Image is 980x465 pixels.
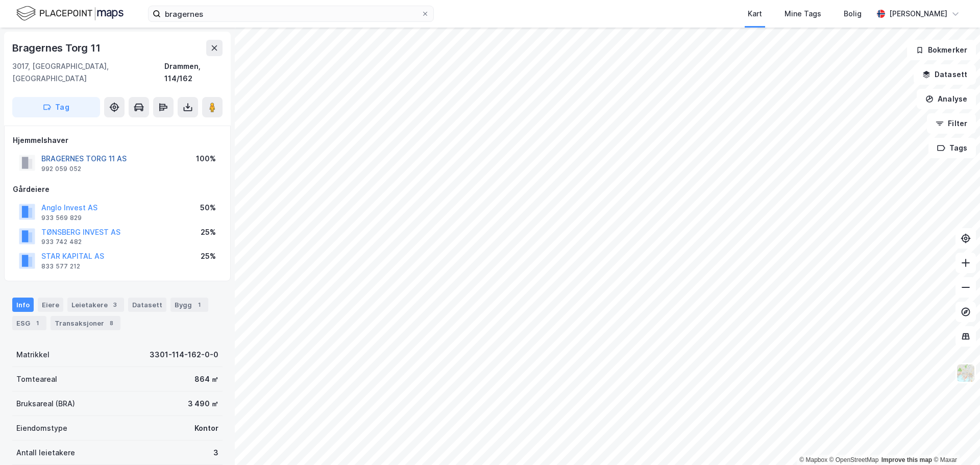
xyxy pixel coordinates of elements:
[164,60,223,85] div: Drammen, 114/162
[170,298,208,312] div: Bygg
[41,214,82,222] div: 933 569 829
[16,447,75,459] div: Antall leietakere
[16,349,50,361] div: Matrikkel
[929,416,980,465] iframe: Chat Widget
[917,89,976,109] button: Analyse
[16,422,67,434] div: Eiendomstype
[889,8,947,20] div: [PERSON_NAME]
[956,363,975,383] img: Z
[16,398,75,410] div: Bruksareal (BRA)
[881,456,932,463] a: Improve this map
[196,153,216,165] div: 100%
[785,8,821,20] div: Mine Tags
[12,97,100,117] button: Tag
[188,398,218,410] div: 3 490 ㎡
[12,40,103,56] div: Bragernes Torg 11
[927,113,976,134] button: Filter
[194,373,218,385] div: 864 ㎡
[41,238,82,246] div: 933 742 482
[106,318,116,328] div: 8
[16,373,57,385] div: Tomteareal
[12,60,164,85] div: 3017, [GEOGRAPHIC_DATA], [GEOGRAPHIC_DATA]
[41,262,80,271] div: 833 577 212
[13,183,222,195] div: Gårdeiere
[201,250,216,262] div: 25%
[12,298,34,312] div: Info
[201,226,216,238] div: 25%
[748,8,762,20] div: Kart
[51,316,120,330] div: Transaksjoner
[829,456,879,463] a: OpenStreetMap
[13,134,222,146] div: Hjemmelshaver
[38,298,63,312] div: Eiere
[110,300,120,310] div: 3
[67,298,124,312] div: Leietakere
[799,456,827,463] a: Mapbox
[150,349,218,361] div: 3301-114-162-0-0
[200,202,216,214] div: 50%
[194,422,218,434] div: Kontor
[194,300,204,310] div: 1
[161,6,421,21] input: Søk på adresse, matrikkel, gårdeiere, leietakere eller personer
[16,5,124,22] img: logo.f888ab2527a4732fd821a326f86c7f29.svg
[844,8,862,20] div: Bolig
[41,165,81,173] div: 992 059 052
[213,447,218,459] div: 3
[12,316,46,330] div: ESG
[907,40,976,60] button: Bokmerker
[928,138,976,158] button: Tags
[32,318,42,328] div: 1
[914,64,976,85] button: Datasett
[128,298,166,312] div: Datasett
